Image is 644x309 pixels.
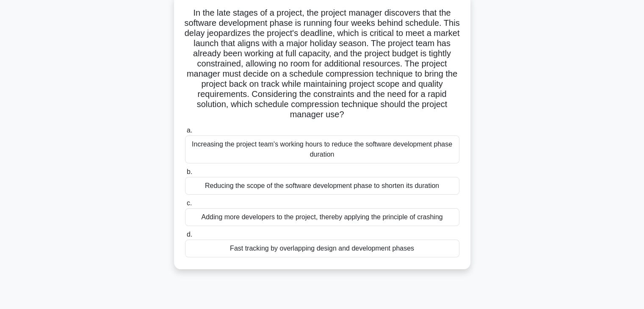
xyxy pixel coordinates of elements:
div: Increasing the project team's working hours to reduce the software development phase duration [185,135,459,163]
h5: In the late stages of a project, the project manager discovers that the software development phas... [184,8,460,120]
div: Adding more developers to the project, thereby applying the principle of crashing [185,208,459,226]
div: Reducing the scope of the software development phase to shorten its duration [185,177,459,195]
span: a. [187,127,192,134]
span: b. [187,168,192,175]
div: Fast tracking by overlapping design and development phases [185,240,459,257]
span: c. [187,199,192,207]
span: d. [187,231,192,238]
